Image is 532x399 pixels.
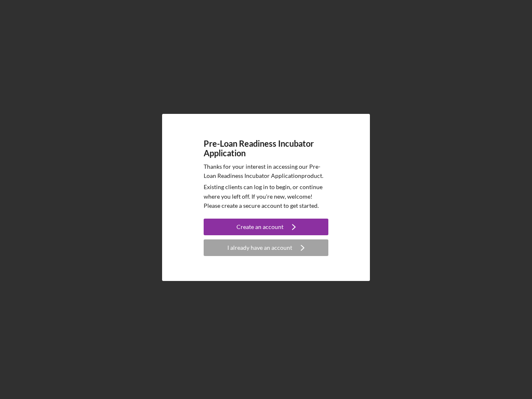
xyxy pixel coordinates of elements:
a: Create an account [204,219,328,237]
div: I already have an account [227,239,292,256]
div: Create an account [236,219,283,235]
button: I already have an account [204,239,328,256]
p: Existing clients can log in to begin, or continue where you left off. If you're new, welcome! Ple... [204,182,328,210]
p: Thanks for your interest in accessing our Pre-Loan Readiness Incubator Application product. [204,162,328,181]
button: Create an account [204,219,328,235]
h4: Pre-Loan Readiness Incubator Application [204,139,328,158]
